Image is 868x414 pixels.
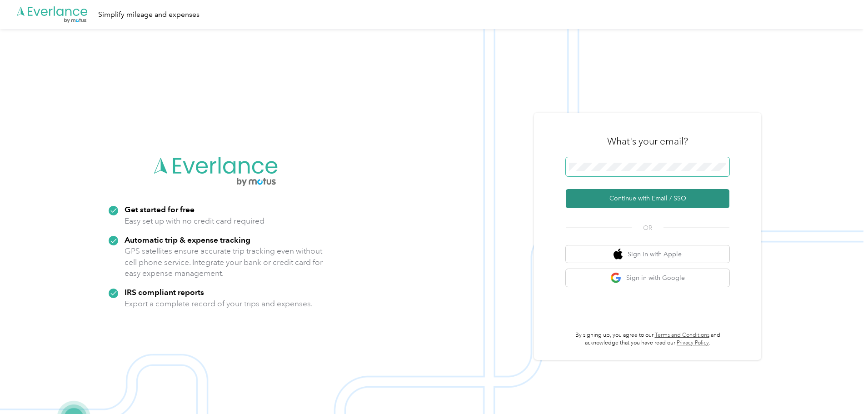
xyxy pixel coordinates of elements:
[655,332,709,339] a: Terms and Conditions
[566,269,729,287] button: google logoSign in with Google
[125,235,250,244] strong: Automatic trip & expense tracking
[125,298,313,309] p: Export a complete record of your trips and expenses.
[566,189,729,208] button: Continue with Email / SSO
[614,249,623,260] img: apple logo
[566,245,729,263] button: apple logoSign in with Apple
[610,272,622,284] img: google logo
[677,339,709,346] a: Privacy Policy
[632,223,663,233] span: OR
[566,331,729,347] p: By signing up, you agree to our and acknowledge that you have read our .
[125,215,264,227] p: Easy set up with no credit card required
[125,287,204,297] strong: IRS compliant reports
[607,135,688,148] h3: What's your email?
[98,9,200,20] div: Simplify mileage and expenses
[125,245,323,279] p: GPS satellites ensure accurate trip tracking even without cell phone service. Integrate your bank...
[125,205,195,214] strong: Get started for free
